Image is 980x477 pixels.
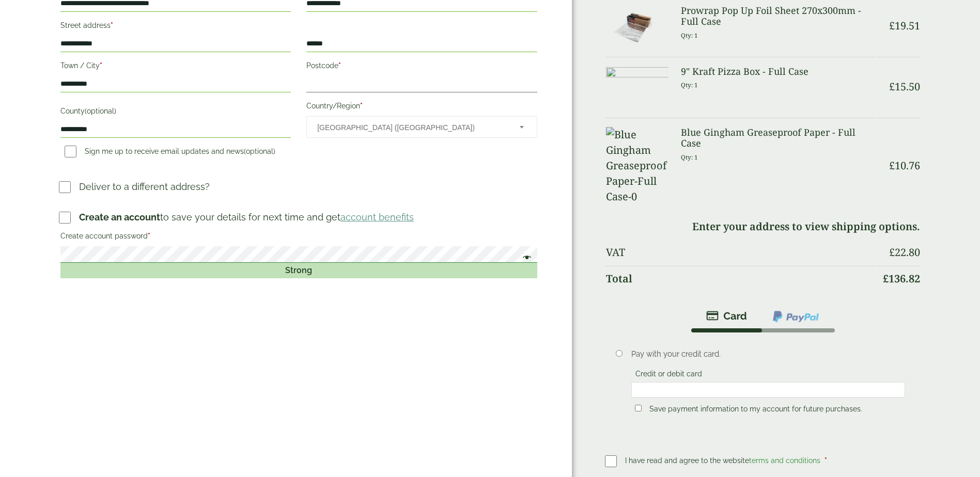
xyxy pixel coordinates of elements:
p: Deliver to a different address? [79,180,210,194]
strong: Create an account [79,212,160,222]
iframe: Secure card payment input frame [634,385,902,394]
label: Town / City [60,58,291,76]
th: Total [606,266,876,291]
label: Credit or debit card [631,370,706,381]
small: Qty: 1 [681,153,698,161]
p: to save your details for next time and get [79,210,414,224]
span: (optional) [85,107,116,115]
span: £ [883,272,889,285]
span: £ [889,245,895,259]
td: Enter your address to view shipping options. [606,214,921,239]
abbr: required [825,456,827,465]
abbr: required [360,102,363,110]
abbr: required [338,61,341,70]
span: £ [889,19,895,33]
label: Postcode [306,58,537,76]
label: Save payment information to my account for future purchases. [645,405,866,416]
h3: Prowrap Pop Up Foil Sheet 270x300mm - Full Case [681,5,876,27]
input: Sign me up to receive email updates and news(optional) [65,146,76,157]
span: United Kingdom (UK) [317,117,505,138]
th: VAT [606,240,876,265]
img: Blue Gingham Greaseproof Paper-Full Case-0 [606,127,669,204]
label: Sign me up to receive email updates and news [60,147,279,158]
img: stripe.png [706,310,747,322]
p: Pay with your credit card. [631,348,905,360]
a: terms and conditions [749,456,820,465]
span: £ [889,158,895,172]
bdi: 19.51 [889,19,920,33]
div: Strong [60,263,537,278]
h3: Blue Gingham Greaseproof Paper - Full Case [681,127,876,149]
small: Qty: 1 [681,31,698,39]
label: Create account password [60,229,537,246]
bdi: 15.50 [889,79,920,93]
span: (optional) [244,147,275,155]
a: account benefits [340,212,414,222]
span: I have read and agree to the website [625,456,822,465]
label: County [60,104,291,121]
bdi: 10.76 [889,158,920,172]
span: Country/Region [306,116,537,138]
small: Qty: 1 [681,81,698,89]
label: Street address [60,18,291,36]
abbr: required [111,21,113,29]
img: ppcp-gateway.png [772,310,820,323]
abbr: required [100,61,102,70]
bdi: 136.82 [883,272,920,285]
abbr: required [148,232,150,240]
h3: 9" Kraft Pizza Box - Full Case [681,66,876,77]
label: Country/Region [306,99,537,116]
bdi: 22.80 [889,245,920,259]
span: £ [889,79,895,93]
